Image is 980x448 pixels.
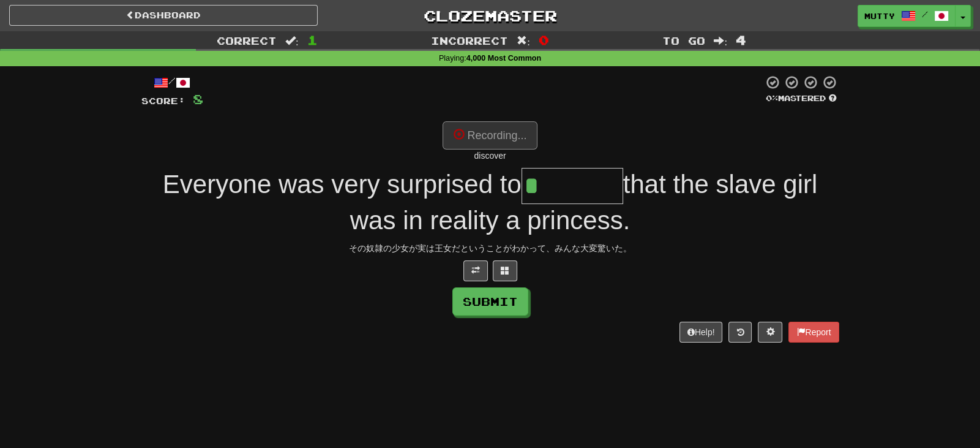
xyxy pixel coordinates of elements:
span: Everyone was very surprised to [163,170,522,199]
a: Dashboard [9,5,318,26]
span: / [922,10,928,18]
span: To go [662,34,705,47]
span: 0 % [766,93,778,103]
button: Switch sentence to multiple choice alt+p [493,260,517,281]
span: 1 [307,32,318,47]
div: その奴隷の少女が実は王女だということがわかって、みんな大変驚いた。 [141,242,839,254]
span: : [285,36,299,46]
div: discover [141,150,839,162]
div: / [141,75,203,90]
button: Toggle translation (alt+t) [463,260,488,281]
span: Incorrect [431,34,508,47]
span: that the slave girl was in reality a princess. [350,170,817,235]
span: 8 [193,91,203,107]
a: mutty / [858,5,956,27]
span: Score: [141,96,185,106]
button: Report [788,322,839,343]
span: : [714,36,727,46]
span: : [517,36,530,46]
a: Clozemaster [336,5,645,26]
button: Submit [452,287,528,316]
button: Round history (alt+y) [728,322,752,343]
strong: 4,000 Most Common [466,54,541,63]
button: Recording... [443,121,537,150]
span: mutty [864,10,895,21]
span: 0 [539,32,549,47]
span: 4 [736,32,746,47]
span: Correct [217,34,277,47]
button: Help! [679,322,723,343]
div: Mastered [763,93,839,104]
